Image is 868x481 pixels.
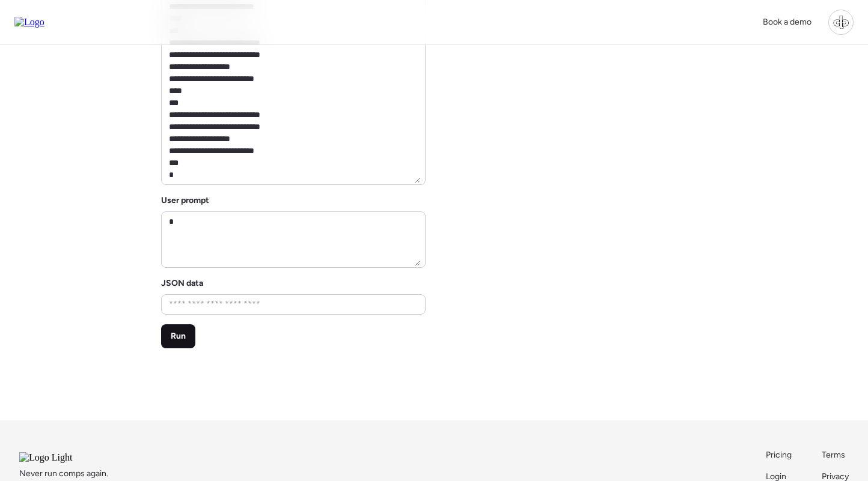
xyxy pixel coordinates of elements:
[822,450,845,460] span: Terms
[171,330,186,342] span: Run
[19,452,105,463] img: Logo Light
[14,17,44,28] img: Logo
[161,195,209,205] label: User prompt
[766,450,792,460] span: Pricing
[161,278,203,288] label: JSON data
[766,449,793,461] a: Pricing
[19,468,108,480] span: Never run comps again.
[822,449,849,461] a: Terms
[763,17,811,27] span: Book a demo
